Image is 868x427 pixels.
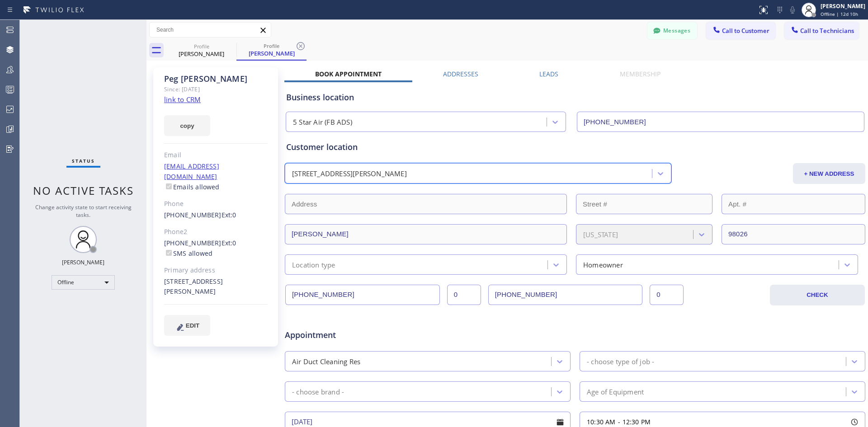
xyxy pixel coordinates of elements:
a: [EMAIL_ADDRESS][DOMAIN_NAME] [164,162,219,181]
input: Phone Number [285,285,440,305]
div: Profile [237,42,306,49]
div: Age of Equipment [587,386,644,397]
input: Apt. # [722,194,865,214]
button: + NEW ADDRESS [793,163,865,184]
div: Phone [164,199,268,209]
div: 5 Star Air (FB ADS) [293,117,352,127]
a: [PHONE_NUMBER] [164,239,222,247]
span: Ext: 0 [222,239,236,247]
label: Addresses [443,70,478,78]
button: copy [164,115,210,136]
button: Messages [647,22,697,39]
input: SMS allowed [166,250,172,256]
div: [PERSON_NAME] [62,258,104,266]
div: Peg Oltman [237,40,306,60]
button: Call to Technicians [784,22,859,39]
input: Phone Number [577,112,864,132]
label: SMS allowed [164,249,212,258]
input: Search [150,23,271,37]
div: [STREET_ADDRESS][PERSON_NAME] [164,277,268,297]
input: Ext. [447,285,481,305]
div: Customer location [286,141,864,153]
label: Book Appointment [315,70,382,78]
div: [PERSON_NAME] [167,50,236,58]
label: Emails allowed [164,183,220,191]
div: Location type [292,259,335,270]
label: Membership [620,70,660,78]
input: ZIP [722,224,865,244]
button: EDIT [164,315,210,336]
div: Profile [167,43,236,50]
div: Offline [52,275,115,290]
span: No active tasks [33,183,134,198]
button: Call to Customer [706,22,775,39]
div: Phone2 [164,227,268,237]
span: Offline | 12d 10h [821,11,858,17]
input: Address [285,194,567,214]
span: 12:30 PM [623,418,651,426]
div: [STREET_ADDRESS][PERSON_NAME] [292,169,407,179]
button: Mute [786,4,799,16]
label: Leads [539,70,558,78]
div: Peg [PERSON_NAME] [164,74,268,84]
input: Phone Number 2 [488,285,643,305]
input: Street # [576,194,712,214]
input: Ext. 2 [650,285,684,305]
div: - choose brand - [292,386,344,397]
div: [PERSON_NAME] [237,49,306,57]
span: Ext: 0 [222,211,236,219]
div: Primary address [164,265,268,276]
span: Call to Customer [722,27,769,35]
input: City [285,224,567,244]
div: Email [164,150,268,160]
div: Since: [DATE] [164,84,268,94]
div: Business location [286,91,864,103]
span: Appointment [285,329,477,341]
span: Call to Technicians [800,27,854,35]
button: CHECK [770,285,865,305]
span: Change activity state to start receiving tasks. [35,203,132,219]
span: Status [72,158,95,164]
div: [PERSON_NAME] [821,2,865,10]
div: Homeowner [583,259,623,270]
div: Norman Kulla [167,40,236,61]
a: [PHONE_NUMBER] [164,211,222,219]
span: EDIT [186,322,199,329]
div: Air Duct Cleaning Res [292,356,360,366]
span: - [618,418,620,426]
input: Emails allowed [166,183,172,189]
span: 10:30 AM [587,418,616,426]
div: - choose type of job - [587,356,654,366]
a: link to CRM [164,95,201,104]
